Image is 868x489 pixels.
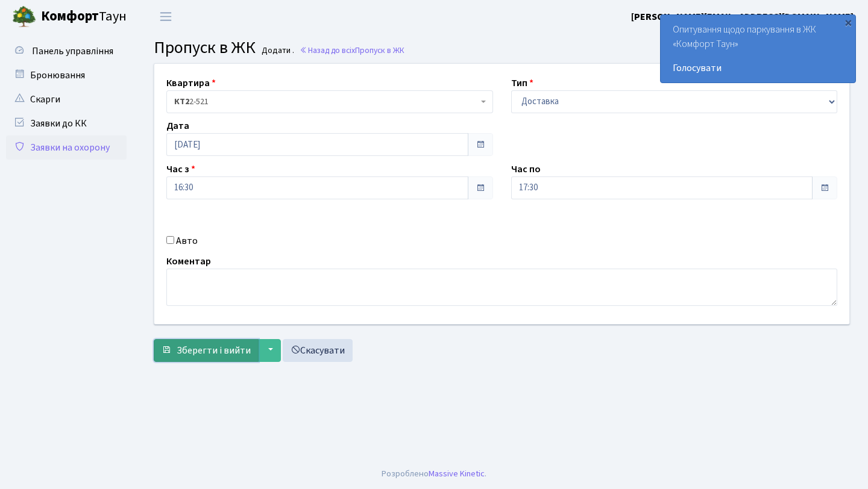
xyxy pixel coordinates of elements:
label: Тип [511,76,533,90]
button: Зберегти і вийти [154,339,259,362]
label: Час по [511,162,541,176]
label: Дата [166,119,189,133]
small: Додати . [259,46,294,56]
a: Назад до всіхПропуск в ЖК [300,45,404,56]
span: <b>КТ2</b>&nbsp;&nbsp;&nbsp;2-521 [166,90,493,113]
span: Панель управління [32,45,113,58]
a: Скарги [6,87,127,111]
span: Пропуск в ЖК [154,36,256,60]
b: [PERSON_NAME][EMAIL_ADDRESS][DOMAIN_NAME] [631,10,854,23]
label: Квартира [166,76,216,90]
span: <b>КТ2</b>&nbsp;&nbsp;&nbsp;2-521 [174,96,478,108]
label: Коментар [166,254,211,269]
b: Комфорт [41,7,99,26]
span: Таун [41,7,127,27]
div: Розроблено . [382,467,486,481]
a: Заявки на охорону [6,135,127,160]
b: КТ2 [174,96,189,108]
span: Зберегти і вийти [177,344,251,357]
a: Massive Kinetic [429,467,485,480]
button: Переключити навігацію [151,7,181,26]
img: logo.png [12,5,36,29]
div: × [842,16,854,28]
div: Опитування щодо паркування в ЖК «Комфорт Таун» [661,15,855,83]
a: Панель управління [6,39,127,63]
a: Скасувати [283,339,353,362]
label: Авто [176,234,198,248]
a: Голосувати [673,61,843,75]
span: Пропуск в ЖК [355,45,404,56]
a: Бронювання [6,63,127,87]
a: Заявки до КК [6,111,127,135]
label: Час з [166,162,195,176]
a: [PERSON_NAME][EMAIL_ADDRESS][DOMAIN_NAME] [631,10,854,24]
